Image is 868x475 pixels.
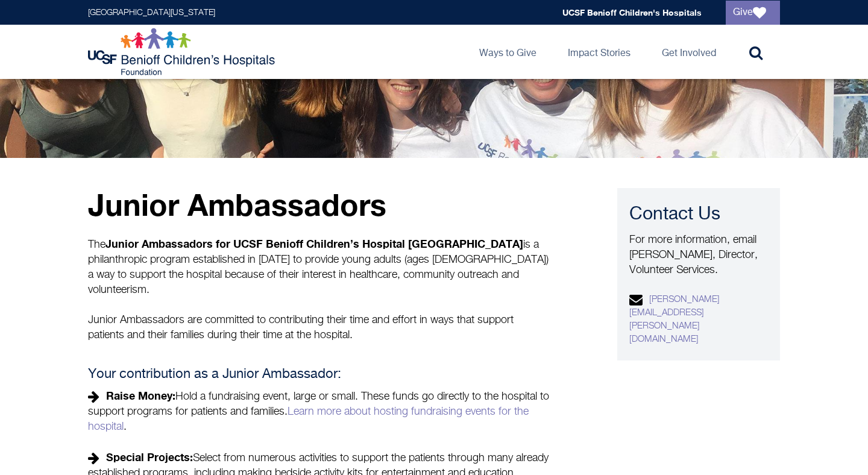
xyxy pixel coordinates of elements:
strong: Special Projects: [106,450,193,464]
a: Learn more about hosting fundraising events for the hospital [88,406,529,432]
p: The is a philanthropic program established in [DATE] to provide young adults (ages [DEMOGRAPHIC_D... [88,236,552,298]
img: Logo for UCSF Benioff Children's Hospitals Foundation [88,28,278,76]
a: [GEOGRAPHIC_DATA][US_STATE] [88,8,215,17]
div: Contact Us [629,203,768,227]
strong: Raise Money: [106,389,175,402]
a: Get Involved [652,25,726,79]
p: Junior Ambassadors [88,188,552,221]
a: Impact Stories [558,25,640,79]
h4: Your contribution as a Junior Ambassador: [88,367,552,382]
a: UCSF Benioff Children's Hospitals [562,7,702,17]
p: For more information, email [PERSON_NAME], Director, Volunteer Services. [629,233,768,278]
p: Hold a fundraising event, large or small. These funds go directly to the hospital to support prog... [88,388,552,435]
strong: Junior Ambassadors for UCSF Benioff Children’s Hospital [GEOGRAPHIC_DATA] [105,237,523,250]
p: Junior Ambassadors are committed to contributing their time and effort in ways that support patie... [88,313,552,343]
a: [PERSON_NAME][EMAIL_ADDRESS][PERSON_NAME][DOMAIN_NAME] [629,295,720,344]
a: Ways to Give [470,25,546,79]
a: Give [726,1,780,25]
